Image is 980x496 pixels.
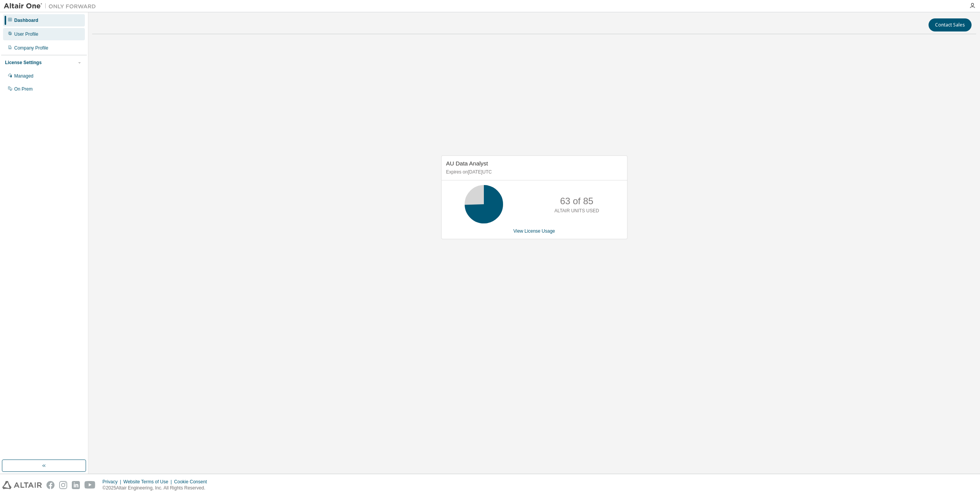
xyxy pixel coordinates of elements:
[560,195,593,208] p: 63 of 85
[84,481,96,489] img: youtube.svg
[103,485,212,491] p: © 2025 Altair Engineering, Inc. All Rights Reserved.
[14,31,38,37] div: User Profile
[103,479,123,485] div: Privacy
[14,73,33,79] div: Managed
[5,60,41,66] div: License Settings
[14,45,48,51] div: Company Profile
[929,18,972,31] button: Contact Sales
[72,481,80,489] img: linkedin.svg
[555,208,599,214] p: ALTAIR UNITS USED
[14,17,38,23] div: Dashboard
[123,479,174,485] div: Website Terms of Use
[14,86,33,92] div: On Prem
[4,2,100,10] img: Altair One
[59,481,67,489] img: instagram.svg
[46,481,55,489] img: facebook.svg
[446,160,488,167] span: AU Data Analyst
[513,228,555,234] a: View License Usage
[2,481,42,489] img: altair_logo.svg
[446,169,621,175] p: Expires on [DATE] UTC
[174,479,211,485] div: Cookie Consent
